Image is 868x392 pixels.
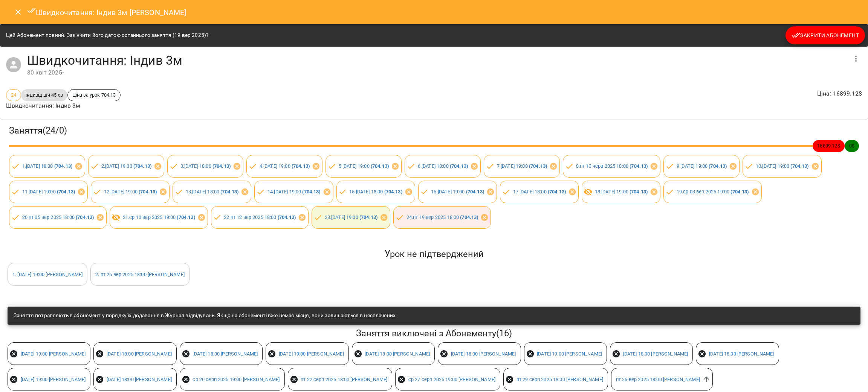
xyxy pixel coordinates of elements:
[267,189,321,194] a: 14.[DATE] 19:00 (704.13)
[14,309,396,322] div: Заняття потрапляють в абонемент у порядку їх додавання в Журнал відвідувань. Якщо на абонементі в...
[21,351,86,357] a: [DATE] 19:00 [PERSON_NAME]
[792,31,859,40] span: Закрити Абонемент
[406,214,478,220] a: 24.пт 19 вер 2025 18:00 (704.13)
[790,163,808,169] b: ( 704.13 )
[709,163,727,169] b: ( 704.13 )
[466,189,484,194] b: ( 704.13 )
[405,155,481,178] div: 6.[DATE] 18:00 (704.13)
[212,163,231,169] b: ( 704.13 )
[6,29,209,42] div: Цей Абонемент повний. Закінчити його датою останнього заняття (19 вер 2025)?
[167,155,243,178] div: 3.[DATE] 18:00 (704.13)
[278,214,296,220] b: ( 704.13 )
[110,206,208,229] div: 21.ср 10 вер 2025 19:00 (704.13)
[709,351,774,357] a: [DATE] 18:00 [PERSON_NAME]
[325,155,402,178] div: 5.[DATE] 19:00 (704.13)
[68,91,121,99] span: Ціна за урок 704.13
[325,214,378,220] a: 23.[DATE] 19:00 (704.13)
[224,214,296,220] a: 22.пт 12 вер 2025 18:00 (704.13)
[27,68,847,77] div: 30 квіт 2025 -
[418,181,497,203] div: 16.[DATE] 19:00 (704.13)
[359,214,377,220] b: ( 704.13 )
[563,155,660,178] div: 8.пт 13 черв 2025 18:00 (704.13)
[817,89,862,98] p: Ціна : 16899.12 $
[107,351,172,357] a: [DATE] 18:00 [PERSON_NAME]
[630,163,648,169] b: ( 704.13 )
[139,189,157,194] b: ( 704.13 )
[177,214,195,220] b: ( 704.13 )
[186,189,239,194] a: 13.[DATE] 18:00 (704.13)
[254,181,333,203] div: 14.[DATE] 19:00 (704.13)
[677,163,727,169] a: 9.[DATE] 19:00 (704.13)
[408,377,495,382] a: ср 27 серп 2025 19:00 [PERSON_NAME]
[677,189,749,194] a: 19.ср 03 вер 2025 19:00 (704.13)
[517,377,603,382] a: пт 29 серп 2025 18:00 [PERSON_NAME]
[21,91,67,99] span: індивід шч 45 хв
[576,163,648,169] a: 8.пт 13 черв 2025 18:00 (704.13)
[611,368,713,390] div: пт 26 вер 2025 18:00 [PERSON_NAME]
[371,163,389,169] b: ( 704.13 )
[123,214,195,220] a: 21.ср 10 вер 2025 19:00 (704.13)
[529,163,547,169] b: ( 704.13 )
[279,351,344,357] a: [DATE] 19:00 [PERSON_NAME]
[211,206,309,229] div: 22.пт 12 вер 2025 18:00 (704.13)
[349,189,402,194] a: 15.[DATE] 18:00 (704.13)
[595,189,648,194] a: 18.[DATE] 19:00 (704.13)
[785,26,865,44] button: Закрити Абонемент
[9,181,88,203] div: 11.[DATE] 19:00 (704.13)
[365,351,430,357] a: [DATE] 18:00 [PERSON_NAME]
[450,163,468,169] b: ( 704.13 )
[76,214,94,220] b: ( 704.13 )
[384,189,402,194] b: ( 704.13 )
[91,181,170,203] div: 12.[DATE] 19:00 (704.13)
[451,351,516,357] a: [DATE] 18:00 [PERSON_NAME]
[663,155,740,178] div: 9.[DATE] 19:00 (704.13)
[173,181,251,203] div: 13.[DATE] 18:00 (704.13)
[730,189,749,194] b: ( 704.13 )
[537,351,602,357] a: [DATE] 19:00 [PERSON_NAME]
[336,181,415,203] div: 15.[DATE] 18:00 (704.13)
[813,142,844,149] span: 16899.12 $
[27,6,186,18] h6: Швидкочитання: Індив 3м [PERSON_NAME]
[623,351,688,357] a: [DATE] 18:00 [PERSON_NAME]
[743,155,821,178] div: 10.[DATE] 19:00 (704.13)
[8,248,860,260] h5: Урок не підтверджений
[497,163,547,169] a: 7.[DATE] 19:00 (704.13)
[663,181,761,203] div: 19.ср 03 вер 2025 19:00 (704.13)
[9,155,85,178] div: 1.[DATE] 18:00 (704.13)
[845,142,859,149] span: 0 $
[339,163,389,169] a: 5.[DATE] 19:00 (704.13)
[88,155,164,178] div: 2.[DATE] 19:00 (704.13)
[9,125,859,137] h3: Заняття ( 24 / 0 )
[104,189,157,194] a: 12.[DATE] 19:00 (704.13)
[312,206,390,229] div: 23.[DATE] 19:00 (704.13)
[292,163,310,169] b: ( 704.13 )
[6,91,21,99] span: 24
[57,189,75,194] b: ( 704.13 )
[9,206,107,229] div: 20.пт 05 вер 2025 18:00 (704.13)
[484,155,560,178] div: 7.[DATE] 19:00 (704.13)
[180,163,231,169] a: 3.[DATE] 18:00 (704.13)
[616,377,700,382] a: пт 26 вер 2025 18:00 [PERSON_NAME]
[21,377,86,382] a: [DATE] 19:00 [PERSON_NAME]
[431,189,484,194] a: 16.[DATE] 19:00 (704.13)
[418,163,468,169] a: 6.[DATE] 18:00 (704.13)
[12,272,83,277] a: 1. [DATE] 19:00 [PERSON_NAME]
[260,163,310,169] a: 4.[DATE] 19:00 (704.13)
[101,163,151,169] a: 2.[DATE] 19:00 (704.13)
[460,214,478,220] b: ( 704.13 )
[22,214,94,220] a: 20.пт 05 вер 2025 18:00 (704.13)
[95,272,185,277] a: 2. пт 26 вер 2025 18:00 [PERSON_NAME]
[22,189,75,194] a: 11.[DATE] 19:00 (704.13)
[22,163,72,169] a: 1.[DATE] 18:00 (704.13)
[246,155,322,178] div: 4.[DATE] 19:00 (704.13)
[27,53,847,68] h4: Швидкочитання: Індив 3м
[302,189,320,194] b: ( 704.13 )
[193,351,258,357] a: [DATE] 18:00 [PERSON_NAME]
[630,189,648,194] b: ( 704.13 )
[220,189,238,194] b: ( 704.13 )
[500,181,579,203] div: 17.[DATE] 18:00 (704.13)
[8,328,860,339] h5: Заняття виключені з Абонементу ( 16 )
[193,377,280,382] a: ср 20 серп 2025 19:00 [PERSON_NAME]
[548,189,566,194] b: ( 704.13 )
[54,163,72,169] b: ( 704.13 )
